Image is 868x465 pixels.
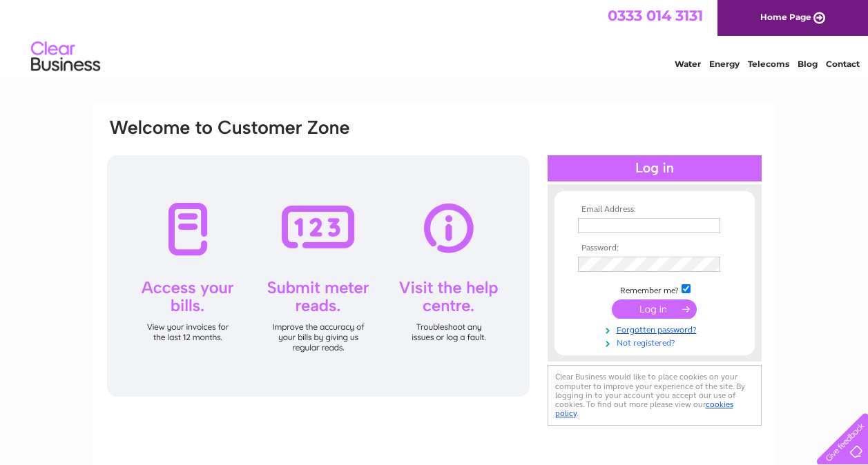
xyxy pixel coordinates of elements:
[578,335,735,348] a: Not registered?
[575,244,735,253] th: Password:
[548,365,762,425] div: Clear Business would like to place cookies on your computer to improve your experience of the sit...
[612,299,697,319] input: Submit
[608,7,703,24] a: 0333 014 3131
[575,205,735,215] th: Email Address:
[555,399,733,418] a: cookies policy
[108,8,761,67] div: Clear Business is a trading name of Verastar Limited (registered in [GEOGRAPHIC_DATA] No. 3667643...
[826,59,860,69] a: Contact
[30,36,101,78] img: logo.png
[748,59,789,69] a: Telecoms
[675,59,701,69] a: Water
[798,59,818,69] a: Blog
[578,322,735,335] a: Forgotten password?
[709,59,740,69] a: Energy
[575,282,735,296] td: Remember me?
